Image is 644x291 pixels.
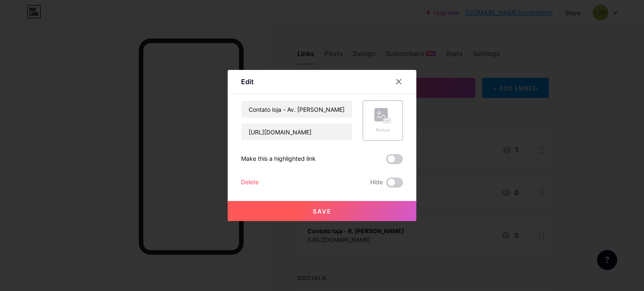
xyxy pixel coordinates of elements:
span: Save [313,208,332,215]
div: Delete [241,178,259,188]
span: Hide [370,178,383,188]
button: Save [228,201,416,221]
input: Title [241,101,352,118]
input: URL [241,124,352,140]
div: Make this a highlighted link [241,154,316,164]
div: Picture [374,127,391,133]
div: Edit [241,77,254,87]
